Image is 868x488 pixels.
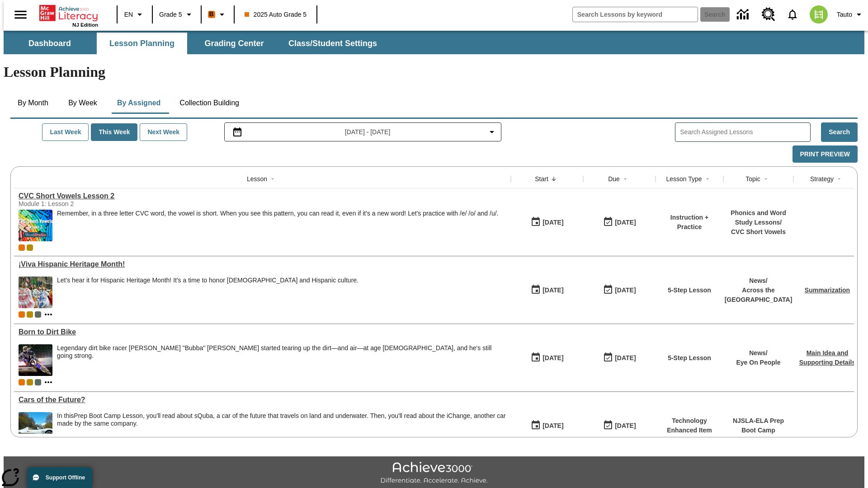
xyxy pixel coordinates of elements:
[600,282,639,299] button: 09/24/25: Last day the lesson can be accessed
[19,328,506,336] a: Born to Dirt Bike, Lessons
[172,92,246,114] button: Collection Building
[35,311,41,318] div: OL 2025 Auto Grade 6
[189,33,279,54] button: Grading Center
[810,174,834,183] div: Strategy
[19,210,52,241] img: CVC Short Vowels Lesson 2.
[57,277,359,308] div: Let's hear it for Hispanic Heritage Month! It's a time to honor Hispanic Americans and Hispanic c...
[35,379,41,385] div: OL 2025 Auto Grade 6
[615,217,636,228] div: [DATE]
[28,38,71,49] span: Dashboard
[43,377,54,388] button: Show more classes
[19,344,52,376] img: Motocross racer James Stewart flies through the air on his dirt bike.
[209,9,214,20] span: B
[39,4,98,22] a: Home
[804,3,833,26] button: Select a new avatar
[793,145,858,163] button: Print Preview
[736,348,780,358] p: News /
[615,352,636,364] div: [DATE]
[486,127,497,137] svg: Collapse Date Range Filter
[27,467,92,488] button: Support Offline
[57,277,359,284] div: Let's hear it for Hispanic Heritage Month! It's a time to honor [DEMOGRAPHIC_DATA] and Hispanic c...
[680,126,810,139] input: Search Assigned Lessons
[725,286,793,305] p: Across the [GEOGRAPHIC_DATA]
[542,217,563,228] div: [DATE]
[528,349,566,366] button: 09/24/25: First time the lesson was available
[660,213,719,232] p: Instruction + Practice
[528,417,566,434] button: 09/24/25: First time the lesson was available
[600,417,639,434] button: 08/01/26: Last day the lesson can be accessed
[728,208,789,227] p: Phonics and Word Study Lessons /
[109,38,175,49] span: Lesson Planning
[4,31,864,54] div: SubNavbar
[19,379,25,385] span: Current Class
[39,3,98,28] div: Home
[156,6,198,23] button: Grade: Grade 5, Select a grade
[27,311,33,318] div: New 2025 class
[120,6,149,23] button: Language: EN, Select a language
[159,10,182,19] span: Grade 5
[204,6,231,23] button: Boost Class color is orange. Change class color
[833,6,868,23] button: Profile/Settings
[97,33,187,54] button: Lesson Planning
[542,352,563,364] div: [DATE]
[43,309,54,320] button: Show more classes
[42,123,89,141] button: Last Week
[124,10,133,19] span: EN
[535,174,548,183] div: Start
[91,123,137,141] button: This Week
[600,349,639,366] button: 09/24/25: Last day the lesson can be accessed
[57,412,506,427] div: In this
[288,38,377,49] span: Class/Student Settings
[57,210,498,241] div: Remember, in a three letter CVC word, the vowel is short. When you see this pattern, you can read...
[702,174,713,184] button: Sort
[781,3,804,26] a: Notifications
[345,127,391,137] span: [DATE] - [DATE]
[837,10,852,19] span: Tauto
[19,396,506,404] div: Cars of the Future?
[57,412,506,427] testabrev: Prep Boot Camp Lesson, you'll read about sQuba, a car of the future that travels on land and unde...
[19,328,506,336] div: Born to Dirt Bike
[245,10,307,19] span: 2025 Auto Grade 5
[542,285,563,296] div: [DATE]
[573,7,698,22] input: search field
[760,174,771,184] button: Sort
[267,174,278,184] button: Sort
[745,174,760,183] div: Topic
[19,412,52,444] img: High-tech automobile treading water.
[19,192,506,200] div: CVC Short Vowels Lesson 2
[620,174,631,184] button: Sort
[805,286,850,294] a: Summarization
[110,92,168,114] button: By Assigned
[725,276,793,286] p: News /
[19,311,25,318] div: Current Class
[810,5,828,23] img: avatar image
[281,33,384,54] button: Class/Student Settings
[57,344,506,376] div: Legendary dirt bike racer James "Bubba" Stewart started tearing up the dirt—and air—at age 4, and...
[528,214,566,231] button: 09/25/25: First time the lesson was available
[19,244,25,251] span: Current Class
[27,244,33,251] span: New 2025 class
[27,379,33,385] div: New 2025 class
[19,260,506,268] div: ¡Viva Hispanic Heritage Month!
[19,192,506,200] a: CVC Short Vowels Lesson 2, Lessons
[608,174,620,183] div: Due
[7,1,34,28] button: Open side menu
[600,214,639,231] button: 09/25/25: Last day the lesson can be accessed
[57,344,506,360] div: Legendary dirt bike racer [PERSON_NAME] "Bubba" [PERSON_NAME] started tearing up the dirt—and air...
[668,286,711,295] p: 5-Step Lesson
[4,64,864,80] h1: Lesson Planning
[731,2,756,27] a: Data Center
[19,396,506,404] a: Cars of the Future? , Lessons
[668,353,711,363] p: 5-Step Lesson
[834,174,844,184] button: Sort
[57,412,506,444] div: In this Prep Boot Camp Lesson, you'll read about sQuba, a car of the future that travels on land ...
[204,38,264,49] span: Grading Center
[615,420,636,432] div: [DATE]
